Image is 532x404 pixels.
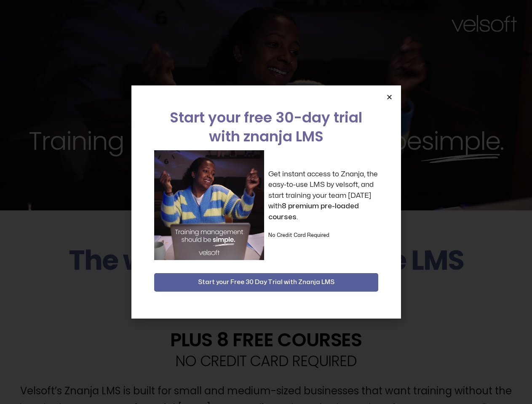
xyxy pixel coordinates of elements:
img: a woman sitting at her laptop dancing [154,150,264,260]
strong: 8 premium pre-loaded courses [268,202,359,221]
span: Start your Free 30 Day Trial with Znanja LMS [198,277,334,287]
a: Close [386,94,393,100]
button: Start your Free 30 Day Trial with Znanja LMS [154,273,378,292]
strong: No Credit Card Required [268,233,329,238]
p: Get instant access to Znanja, the easy-to-use LMS by velsoft, and start training your team [DATE]... [268,169,378,223]
h2: Start your free 30-day trial with znanja LMS [154,108,378,146]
